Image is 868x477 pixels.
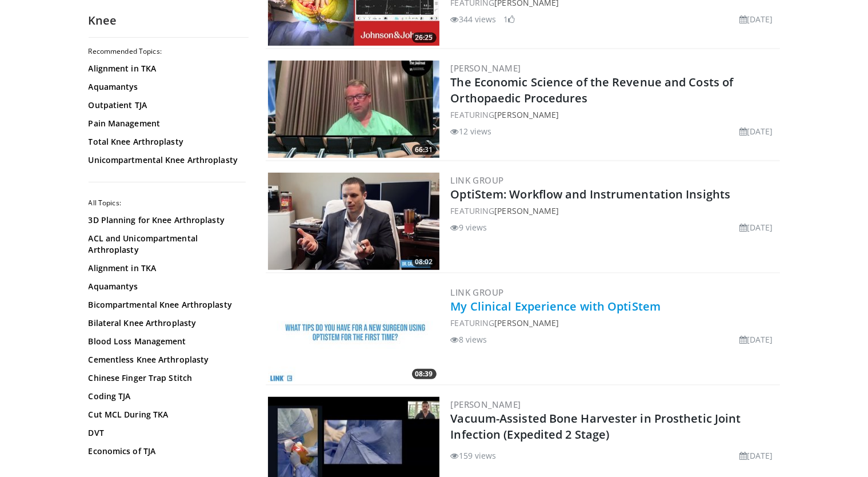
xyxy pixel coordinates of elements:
a: The Economic Science of the Revenue and Costs of Orthopaedic Procedures [451,74,734,106]
a: Pain Management [89,118,243,129]
a: Coding TJA [89,391,243,402]
img: 2556d343-ed07-4de9-9d8a-bdfd63052cde.300x170_q85_crop-smart_upscale.jpg [268,285,439,382]
a: Vacuum-Assisted Bone Harvester in Prosthetic Joint Infection (Expedited 2 Stage) [451,411,741,442]
a: [PERSON_NAME] [494,317,559,328]
div: FEATURING [451,109,778,121]
a: Aquamantys [89,81,243,93]
li: [DATE] [739,221,773,233]
a: My Clinical Experience with OptiStem [451,299,661,314]
a: [PERSON_NAME] [494,109,559,120]
a: LINK Group [451,287,504,298]
h2: Recommended Topics: [89,47,246,56]
a: Economics of TJA [89,446,243,457]
a: DVT [89,427,243,439]
a: Cut MCL During TKA [89,409,243,420]
li: 344 views [451,13,497,25]
a: Bicompartmental Knee Arthroplasty [89,299,243,311]
span: 66:31 [412,145,437,155]
a: Cementless Knee Arthroplasty [89,354,243,365]
li: [DATE] [739,125,773,137]
span: 08:02 [412,257,437,267]
a: [PERSON_NAME] [494,205,559,216]
a: [PERSON_NAME] [451,62,521,74]
a: Blood Loss Management [89,336,243,347]
li: 1 [503,13,515,25]
li: 9 views [451,221,487,233]
div: FEATURING [451,317,778,329]
a: 08:39 [268,285,439,382]
div: FEATURING [451,205,778,217]
h2: Knee [89,13,249,28]
a: Unicompartmental Knee Arthroplasty [89,154,243,166]
a: Bilateral Knee Arthroplasty [89,317,243,329]
a: Aquamantys [89,281,243,292]
a: LINK Group [451,174,504,186]
a: OptiStem: Workflow and Instrumentation Insights [451,186,731,202]
h2: All Topics: [89,198,246,208]
span: 26:25 [412,33,437,43]
li: [DATE] [739,450,773,462]
a: Outpatient TJA [89,100,243,111]
a: 3D Planning for Knee Arthroplasty [89,214,243,226]
a: Alignment in TKA [89,263,243,274]
a: Alignment in TKA [89,63,243,74]
a: [PERSON_NAME] [451,399,521,410]
a: Chinese Finger Trap Stitch [89,372,243,384]
li: 159 views [451,450,497,462]
li: 8 views [451,333,487,345]
li: [DATE] [739,333,773,345]
img: 6b8e48e3-d789-4716-938a-47eb3c31abca.300x170_q85_crop-smart_upscale.jpg [268,173,439,270]
li: 12 views [451,125,492,137]
img: 63ae7db7-4772-4245-8474-3d0ac4781287.300x170_q85_crop-smart_upscale.jpg [268,61,439,158]
a: ACL and Unicompartmental Arthroplasty [89,233,243,256]
a: 66:31 [268,61,439,158]
a: Total Knee Arthroplasty [89,136,243,148]
li: [DATE] [739,13,773,25]
a: Flexion Contracture [89,464,243,475]
span: 08:39 [412,369,437,379]
a: 08:02 [268,173,439,270]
